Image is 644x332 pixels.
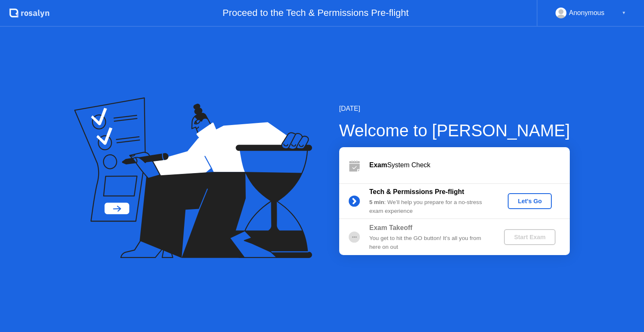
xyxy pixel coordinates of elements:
b: 5 min [369,199,384,205]
div: ▼ [622,8,626,18]
div: You get to hit the GO button! It’s all you from here on out [369,234,490,251]
div: [DATE] [339,104,570,114]
div: Start Exam [507,234,552,240]
button: Start Exam [504,229,556,245]
div: Anonymous [569,8,605,18]
div: System Check [369,160,570,170]
div: Welcome to [PERSON_NAME] [339,118,570,143]
b: Tech & Permissions Pre-flight [369,188,464,195]
div: Let's Go [511,198,548,204]
b: Exam [369,161,387,169]
button: Let's Go [508,193,552,209]
b: Exam Takeoff [369,224,413,231]
div: : We’ll help you prepare for a no-stress exam experience [369,198,490,215]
